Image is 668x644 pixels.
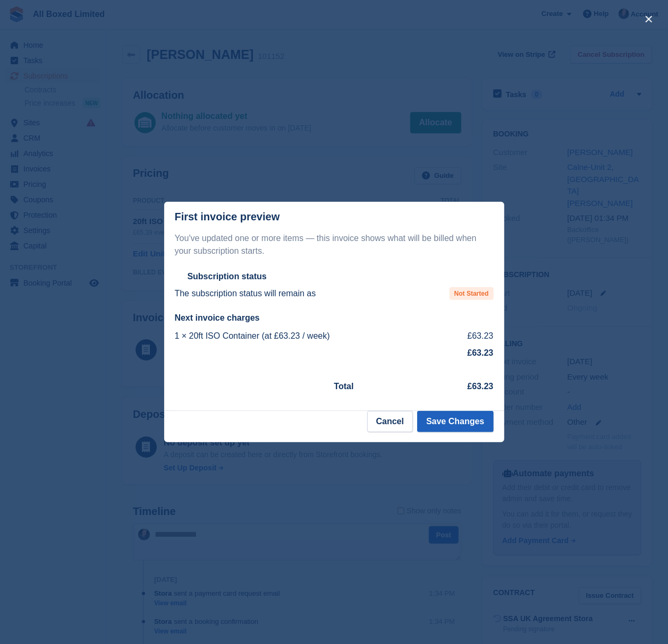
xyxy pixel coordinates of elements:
[175,211,280,223] p: First invoice preview
[417,411,493,432] button: Save Changes
[640,11,657,28] button: close
[447,328,493,345] td: £63.23
[175,287,316,300] p: The subscription status will remain as
[450,287,494,300] span: Not Started
[367,411,413,432] button: Cancel
[468,348,494,357] strong: £63.23
[175,328,448,345] td: 1 × 20ft ISO Container (at £63.23 / week)
[175,313,494,323] h2: Next invoice charges
[175,232,494,257] p: You've updated one or more items — this invoice shows what will be billed when your subscription ...
[468,382,494,391] strong: £63.23
[334,382,354,391] strong: Total
[188,271,267,282] h2: Subscription status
